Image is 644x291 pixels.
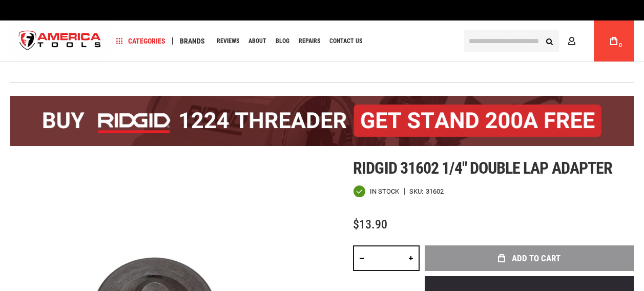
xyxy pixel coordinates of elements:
[370,188,399,195] span: In stock
[299,38,320,44] span: Repairs
[244,34,271,48] a: About
[353,158,612,178] span: Ridgid 31602 1/4" double lap adapter
[276,38,289,44] span: Blog
[180,37,205,45] span: Brands
[325,34,367,48] a: Contact Us
[619,43,622,48] span: 0
[294,34,325,48] a: Repairs
[217,38,239,44] span: Reviews
[409,188,426,195] strong: SKU
[271,34,294,48] a: Blog
[353,185,399,198] div: Availability
[353,217,387,232] span: $13.90
[604,20,624,61] a: 0
[112,34,170,48] a: Categories
[329,38,362,44] span: Contact Us
[212,34,244,48] a: Reviews
[426,188,444,195] div: 31602
[539,31,559,51] button: Search
[175,34,210,48] a: Brands
[10,22,110,60] img: America Tools
[10,96,634,146] img: BOGO: Buy the RIDGID® 1224 Threader (26092), get the 92467 200A Stand FREE!
[248,38,266,44] span: About
[116,37,165,45] span: Categories
[10,22,110,60] a: store logo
